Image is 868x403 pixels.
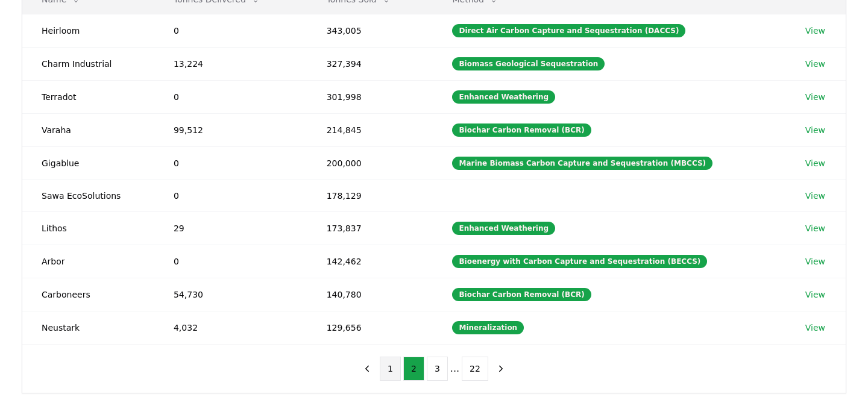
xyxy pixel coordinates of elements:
[452,57,605,70] div: Biomass Geological Sequestration
[805,190,825,202] a: View
[805,289,825,301] a: View
[805,91,825,103] a: View
[307,146,433,180] td: 200,000
[154,80,307,113] td: 0
[452,222,555,235] div: Enhanced Weathering
[307,180,433,211] td: 178,129
[154,47,307,80] td: 13,224
[22,211,154,245] td: Lithos
[805,255,825,267] a: View
[154,146,307,180] td: 0
[452,255,707,268] div: Bioenergy with Carbon Capture and Sequestration (BECCS)
[427,357,448,381] button: 3
[22,180,154,211] td: Sawa EcoSolutions
[22,311,154,344] td: Neustark
[154,311,307,344] td: 4,032
[307,113,433,146] td: 214,845
[154,14,307,47] td: 0
[22,245,154,278] td: Arbor
[452,90,555,104] div: Enhanced Weathering
[805,58,825,70] a: View
[805,124,825,136] a: View
[22,14,154,47] td: Heirloom
[307,211,433,245] td: 173,837
[154,211,307,245] td: 29
[403,357,424,381] button: 2
[452,321,524,334] div: Mineralization
[357,357,377,381] button: previous page
[805,157,825,169] a: View
[307,80,433,113] td: 301,998
[452,123,591,137] div: Biochar Carbon Removal (BCR)
[154,113,307,146] td: 99,512
[307,47,433,80] td: 327,394
[154,245,307,278] td: 0
[805,222,825,234] a: View
[22,278,154,311] td: Carboneers
[450,361,459,376] li: ...
[380,357,401,381] button: 1
[307,278,433,311] td: 140,780
[307,245,433,278] td: 142,462
[462,357,488,381] button: 22
[452,24,685,37] div: Direct Air Carbon Capture and Sequestration (DACCS)
[452,288,591,301] div: Biochar Carbon Removal (BCR)
[805,322,825,334] a: View
[307,311,433,344] td: 129,656
[452,157,712,170] div: Marine Biomass Carbon Capture and Sequestration (MBCCS)
[22,47,154,80] td: Charm Industrial
[154,278,307,311] td: 54,730
[22,113,154,146] td: Varaha
[805,25,825,37] a: View
[307,14,433,47] td: 343,005
[154,180,307,211] td: 0
[491,357,511,381] button: next page
[22,80,154,113] td: Terradot
[22,146,154,180] td: Gigablue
